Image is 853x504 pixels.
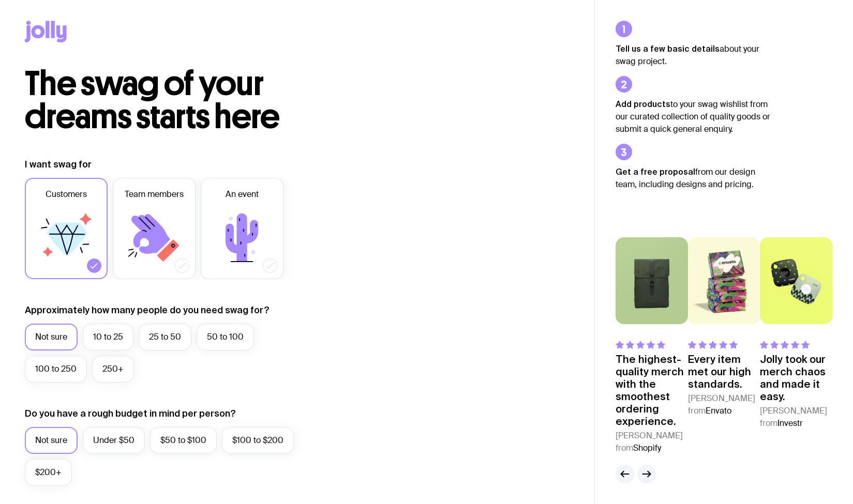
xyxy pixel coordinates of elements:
[633,442,661,453] span: Shopify
[25,158,92,171] label: I want swag for
[197,324,254,350] label: 50 to 100
[25,356,87,383] label: 100 to 250
[25,63,280,137] span: The swag of your dreams starts here
[688,353,760,390] p: Every item met our high standards.
[150,427,217,454] label: $50 to $100
[706,405,731,416] span: Envato
[688,392,760,417] cite: [PERSON_NAME] from
[616,353,688,427] p: The highest-quality merch with the smoothest ordering experience.
[760,405,832,430] cite: [PERSON_NAME] from
[616,165,771,191] p: from our design team, including designs and pricing.
[616,430,688,454] cite: [PERSON_NAME] from
[83,427,145,454] label: Under $50
[25,427,78,454] label: Not sure
[139,324,191,350] label: 25 to 50
[226,188,259,201] span: An event
[83,324,133,350] label: 10 to 25
[777,418,803,429] span: Investr
[125,188,184,201] span: Team members
[616,98,771,135] p: to your swag wishlist from our curated collection of quality goods or submit a quick general enqu...
[92,356,134,383] label: 250+
[222,427,294,454] label: $100 to $200
[25,324,78,350] label: Not sure
[616,167,695,176] strong: Get a free proposal
[46,188,87,201] span: Customers
[616,44,720,53] strong: Tell us a few basic details
[25,304,270,316] label: Approximately how many people do you need swag for?
[25,459,72,486] label: $200+
[25,407,236,420] label: Do you have a rough budget in mind per person?
[616,42,771,68] p: about your swag project.
[616,99,670,109] strong: Add products
[760,353,832,403] p: Jolly took our merch chaos and made it easy.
